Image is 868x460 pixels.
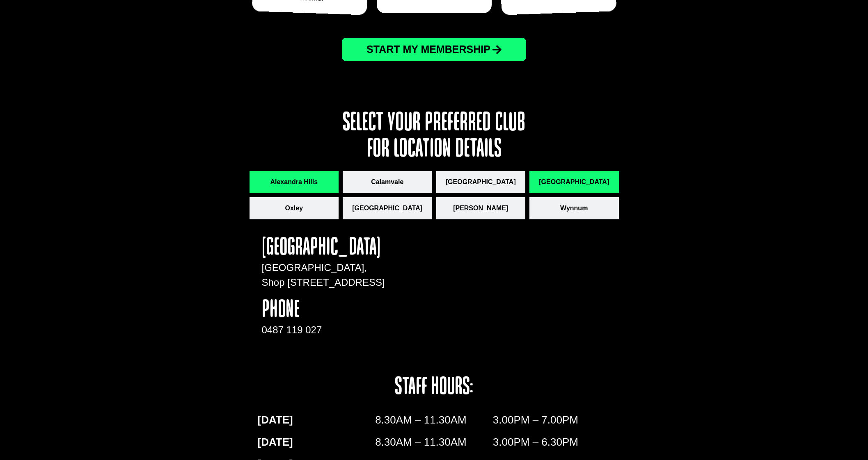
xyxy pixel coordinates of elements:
span: Oxley [285,203,303,213]
h4: staff hours: [333,375,535,400]
span: [GEOGRAPHIC_DATA] [539,177,609,187]
iframe: Park Village Shopping Centre, Shop 34, Cnr Horizon Drv and Riverhills Rd, Middle Park QLD 4074 [408,236,607,359]
a: Start My Membership [342,38,526,61]
div: 8.30AM – 11.30AM [375,434,493,456]
span: [GEOGRAPHIC_DATA] [352,203,422,213]
p: [DATE] [258,434,376,450]
p: 3.00PM – 7.00PM [493,412,611,428]
span: Calamvale [371,177,403,187]
h4: phone [262,298,392,323]
h4: [GEOGRAPHIC_DATA] [262,236,392,260]
span: Wynnum [560,203,588,213]
div: [GEOGRAPHIC_DATA], Shop [STREET_ADDRESS] [262,260,392,298]
span: [PERSON_NAME] [453,203,508,213]
span: [GEOGRAPHIC_DATA] [446,177,516,187]
div: 0487 119 027 [262,323,392,337]
div: 3.00PM – 6.30PM [493,434,611,456]
div: 8.30AM – 11.30AM [375,412,493,434]
h3: Select your preferred club for location details [250,110,619,163]
p: [DATE] [258,412,376,428]
span: Alexandra Hills [270,177,318,187]
span: Start My Membership [366,44,490,55]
